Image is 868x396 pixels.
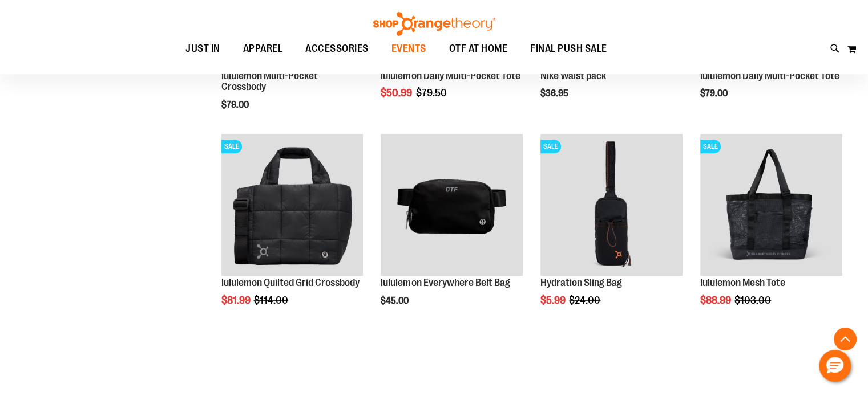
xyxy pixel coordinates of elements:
[381,134,523,276] img: lululemon Everywhere Belt Bag
[243,36,283,62] span: APPAREL
[216,128,369,335] div: product
[415,87,448,99] span: $79.50
[185,36,220,62] span: JUST IN
[540,140,561,153] span: SALE
[819,350,851,382] button: Hello, have a question? Let’s chat.
[700,140,721,153] span: SALE
[375,128,528,335] div: product
[381,296,410,306] span: $45.00
[834,328,857,350] button: Back To Top
[569,295,602,306] span: $24.00
[381,134,523,277] a: lululemon Everywhere Belt Bag
[221,70,318,93] a: lululemon Multi-Pocket Crossbody
[254,295,290,306] span: $114.00
[700,295,733,306] span: $88.99
[438,36,519,62] a: OTF AT HOME
[381,87,414,99] span: $50.99
[381,70,520,81] a: lululemon Daily Multi-Pocket Tote
[380,36,438,62] a: EVENTS
[540,277,622,288] a: Hydration Sling Bag
[221,134,364,277] a: lululemon Quilted Grid CrossbodySALE
[535,128,688,335] div: product
[232,36,294,62] a: APPAREL
[221,277,360,288] a: lululemon Quilted Grid Crossbody
[700,134,842,276] img: Product image for lululemon Mesh Tote
[540,88,570,99] span: $36.95
[540,134,683,277] a: Product image for Hydration Sling BagSALE
[449,36,508,62] span: OTF AT HOME
[700,70,839,81] a: lululemon Daily Multi-Pocket Tote
[221,140,242,153] span: SALE
[700,134,842,277] a: Product image for lululemon Mesh ToteSALE
[372,12,497,36] img: Shop Orangetheory
[221,134,364,276] img: lululemon Quilted Grid Crossbody
[540,134,683,276] img: Product image for Hydration Sling Bag
[695,128,848,335] div: product
[530,36,607,62] span: FINAL PUSH SALE
[221,100,251,110] span: $79.00
[519,36,619,62] a: FINAL PUSH SALE
[734,295,773,306] span: $103.00
[381,277,510,288] a: lululemon Everywhere Belt Bag
[391,36,426,62] span: EVENTS
[294,36,380,62] a: ACCESSORIES
[221,295,252,306] span: $81.99
[540,295,567,306] span: $5.99
[700,277,785,288] a: lululemon Mesh Tote
[540,70,606,81] a: Nike Waist pack
[305,36,369,62] span: ACCESSORIES
[174,36,232,62] a: JUST IN
[700,88,729,99] span: $79.00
